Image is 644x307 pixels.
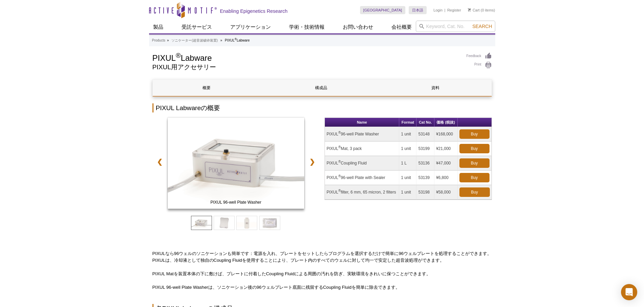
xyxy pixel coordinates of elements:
[152,37,165,44] a: Products
[168,118,305,209] img: PIXUL Plate Washer
[399,156,416,171] td: 1 L
[220,8,288,14] h2: Enabling Epigenetics Research
[399,127,416,142] td: 1 unit
[152,154,167,170] a: ❮
[338,174,341,178] sup: ®
[434,127,458,142] td: ¥168,000
[339,21,377,33] a: お問い合わせ
[468,8,471,11] img: Your Cart
[152,271,492,277] p: PIXUL Matを装置本体の下に敷けば、プレートに付着したCoupling Fluidによる周囲の汚れを防ぎ、実験環境をきれいに保つことができます。
[434,171,458,185] td: ¥6,800
[445,6,446,14] li: |
[152,52,460,62] h1: PIXUL Labware
[416,171,434,185] td: 53139
[149,21,167,33] a: 製品
[167,39,169,42] li: »
[177,21,216,33] a: 受託サービス
[416,21,495,32] input: Keyword, Cat. No.
[153,80,261,96] a: 概要
[472,24,492,29] span: Search
[416,127,434,142] td: 53148
[285,21,329,33] a: 学術・技術情報
[325,118,399,127] th: Name
[399,142,416,156] td: 1 unit
[152,64,460,70] h2: PIXUL用アクセサリー
[621,284,637,300] div: Open Intercom Messenger
[467,61,492,69] a: Print
[470,23,494,29] button: Search
[416,185,434,200] td: 53198
[325,127,399,142] td: PIXUL 96-well Plate Washer
[459,158,490,168] a: Buy
[468,6,495,14] li: (0 items)
[416,142,434,156] td: 53199
[399,171,416,185] td: 1 unit
[459,173,490,182] a: Buy
[409,6,427,14] a: 日本語
[447,8,461,12] a: Register
[459,129,490,139] a: Buy
[360,6,406,14] a: [GEOGRAPHIC_DATA]
[338,160,341,163] sup: ®
[152,250,492,264] p: PIXULなら96ウェルのソニケーションも簡単です：電源を入れ、プレートをセットしたらプログラムを選択するだけで簡単に96ウェルプレートを処理することができます。PIXULは、冷却液として独自の...
[152,103,492,112] h2: PIXUL Labwareの概要
[338,189,341,193] sup: ®
[434,156,458,171] td: ¥47,000
[338,145,341,149] sup: ®
[399,185,416,200] td: 1 unit
[305,154,319,170] a: ❯
[226,21,275,33] a: アプリケーション
[399,118,416,127] th: Format
[325,185,399,200] td: PIXUL filter, 6 mm, 65 micron, 2 filters
[387,21,416,33] a: 会社概要
[459,144,490,153] a: Buy
[467,52,492,60] a: Feedback
[433,8,443,12] a: Login
[434,142,458,156] td: ¥21,000
[434,185,458,200] td: ¥58,000
[338,131,341,134] sup: ®
[171,37,218,44] a: ソニケーター(超音波破砕装置)
[168,118,305,211] a: PIXUL 96-well Plate Washer
[468,8,480,12] a: Cart
[325,142,399,156] td: PIXUL Mat, 3 pack
[382,80,490,96] a: 資料
[176,52,181,59] sup: ®
[235,37,237,41] sup: ®
[152,284,492,291] p: PIXUL 96-well Plate Washerは、ソニケーション後の96ウェルプレート底面に残留するCoupling Fluidを簡単に除去できます。
[220,39,222,42] li: »
[225,39,249,42] li: PIXUL Labware
[416,118,434,127] th: Cat No.
[459,187,490,197] a: Buy
[325,156,399,171] td: PIXUL Coupling Fluid
[434,118,458,127] th: 価格 (税抜)
[267,80,375,96] a: 構成品
[169,199,303,206] span: PIXUL 96-well Plate Washer
[325,171,399,185] td: PIXUL 96-well Plate with Sealer
[416,156,434,171] td: 53136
